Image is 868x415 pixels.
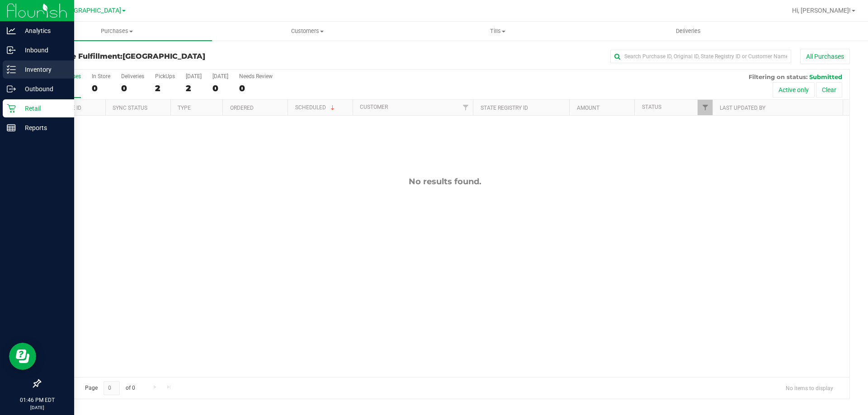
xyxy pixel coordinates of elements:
[778,381,840,395] span: No items to display
[212,73,228,79] div: [DATE]
[178,105,191,111] a: Type
[7,84,16,93] inline-svg: Outbound
[123,52,205,61] span: [GEOGRAPHIC_DATA]
[295,104,336,111] a: Scheduled
[749,73,807,80] span: Filtering on status:
[402,22,593,41] a: Tills
[481,105,528,111] a: State Registry ID
[610,50,791,63] input: Search Purchase ID, Original ID, State Registry ID or Customer Name...
[212,83,228,93] div: 0
[809,73,842,80] span: Submitted
[7,65,16,74] inline-svg: Inventory
[121,73,144,79] div: Deliveries
[642,104,661,110] a: Status
[593,22,783,41] a: Deliveries
[77,381,142,395] span: Page of 0
[16,122,70,133] p: Reports
[186,83,202,93] div: 2
[40,177,849,187] div: No results found.
[792,7,851,14] span: Hi, [PERSON_NAME]!
[9,343,36,370] iframe: Resource center
[186,73,202,79] div: [DATE]
[212,27,402,35] span: Customers
[7,104,16,113] inline-svg: Retail
[458,100,473,115] a: Filter
[360,104,388,110] a: Customer
[7,26,16,35] inline-svg: Analytics
[92,83,110,93] div: 0
[698,100,712,115] a: Filter
[239,73,273,79] div: Needs Review
[40,52,310,61] h3: Purchase Fulfillment:
[16,25,70,36] p: Analytics
[4,404,70,411] p: [DATE]
[577,105,599,111] a: Amount
[7,123,16,132] inline-svg: Reports
[230,105,254,111] a: Ordered
[16,64,70,75] p: Inventory
[239,83,273,93] div: 0
[773,82,815,98] button: Active only
[155,83,175,93] div: 2
[403,27,592,35] span: Tills
[16,45,70,56] p: Inbound
[7,46,16,55] inline-svg: Inbound
[121,83,144,93] div: 0
[22,22,212,41] a: Purchases
[16,103,70,114] p: Retail
[4,396,70,404] p: 01:46 PM EDT
[212,22,402,41] a: Customers
[155,73,175,79] div: PickUps
[16,84,70,94] p: Outbound
[664,27,713,35] span: Deliveries
[22,27,212,35] span: Purchases
[92,73,110,79] div: In Store
[113,105,147,111] a: Sync Status
[800,49,850,64] button: All Purchases
[59,7,121,14] span: [GEOGRAPHIC_DATA]
[816,82,842,98] button: Clear
[720,105,765,111] a: Last Updated By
